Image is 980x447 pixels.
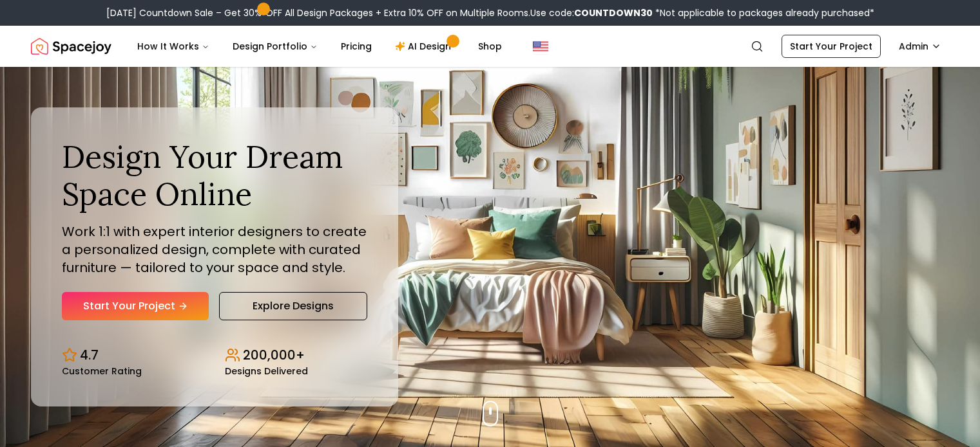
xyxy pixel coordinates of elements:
p: 4.7 [80,346,99,364]
a: Start Your Project [62,292,209,320]
nav: Main [127,33,512,59]
p: 200,000+ [243,346,305,364]
button: Design Portfolio [222,33,328,59]
a: Shop [468,33,512,59]
img: United States [533,39,548,54]
div: [DATE] Countdown Sale – Get 30% OFF All Design Packages + Extra 10% OFF on Multiple Rooms. [106,6,874,19]
h1: Design Your Dream Space Online [62,138,367,212]
span: Use code: [530,6,653,19]
small: Customer Rating [62,367,142,376]
a: AI Design [385,33,465,59]
button: Admin [891,35,949,58]
a: Start Your Project [782,35,881,58]
div: Design stats [62,336,367,376]
img: Spacejoy Logo [31,33,111,59]
b: COUNTDOWN30 [574,6,653,19]
a: Spacejoy [31,33,111,59]
nav: Global [31,26,949,67]
p: Work 1:1 with expert interior designers to create a personalized design, complete with curated fu... [62,223,367,277]
button: How It Works [127,33,220,59]
span: *Not applicable to packages already purchased* [653,6,874,19]
a: Explore Designs [219,292,367,320]
small: Designs Delivered [225,367,308,376]
a: Pricing [331,33,382,59]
